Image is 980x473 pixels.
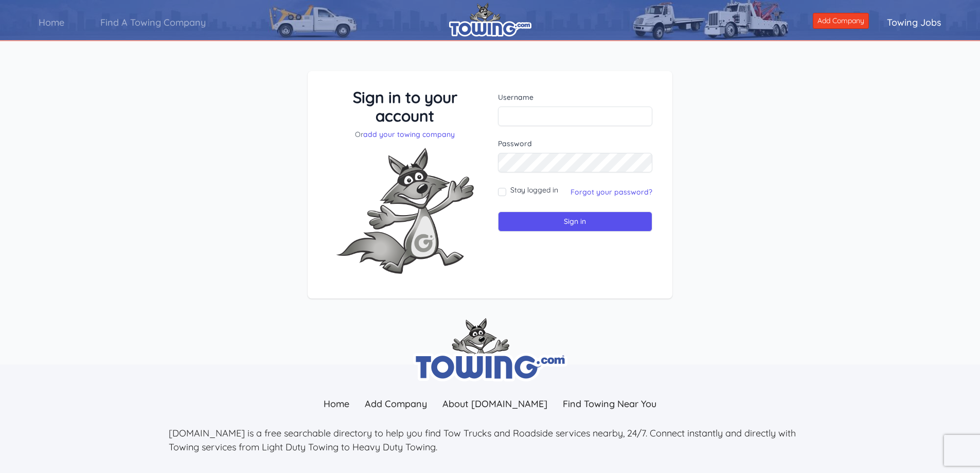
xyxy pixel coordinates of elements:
a: Forgot your password? [571,187,652,197]
h3: Sign in to your account [328,88,483,125]
img: towing [413,318,567,381]
a: Find Towing Near You [555,393,664,415]
a: Home [21,8,82,37]
a: Find A Towing Company [82,8,224,37]
a: Towing Jobs [869,8,959,37]
label: Stay logged in [510,185,558,195]
a: Add Company [813,13,869,29]
a: Home [316,393,357,415]
label: Password [498,138,653,149]
a: add your towing company [363,130,455,139]
img: logo.png [449,3,531,37]
p: Or [328,129,483,139]
a: Add Company [357,393,435,415]
p: [DOMAIN_NAME] is a free searchable directory to help you find Tow Trucks and Roadside services ne... [169,426,812,454]
img: Fox-Excited.png [328,139,482,282]
a: About [DOMAIN_NAME] [435,393,555,415]
input: Sign in [498,212,653,232]
label: Username [498,92,653,102]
